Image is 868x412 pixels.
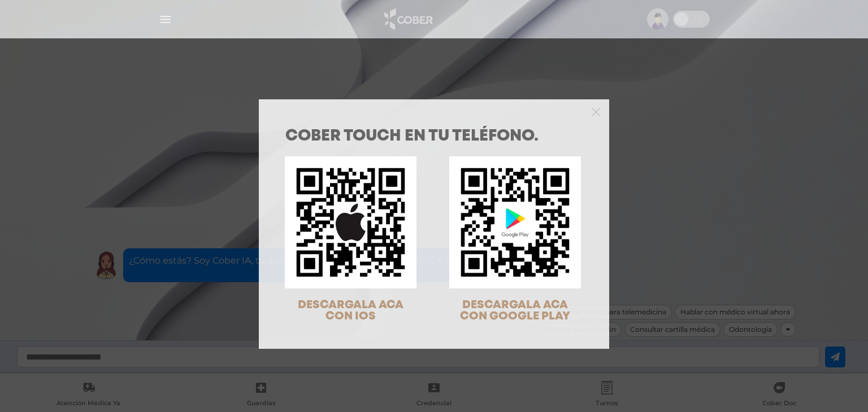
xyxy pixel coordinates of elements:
[285,156,416,288] img: qr-code
[460,300,570,322] span: DESCARGALA ACA CON GOOGLE PLAY
[285,129,583,144] h1: COBER TOUCH en tu teléfono.
[449,156,581,288] img: qr-code
[592,106,600,116] button: Close
[298,300,403,322] span: DESCARGALA ACA CON IOS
